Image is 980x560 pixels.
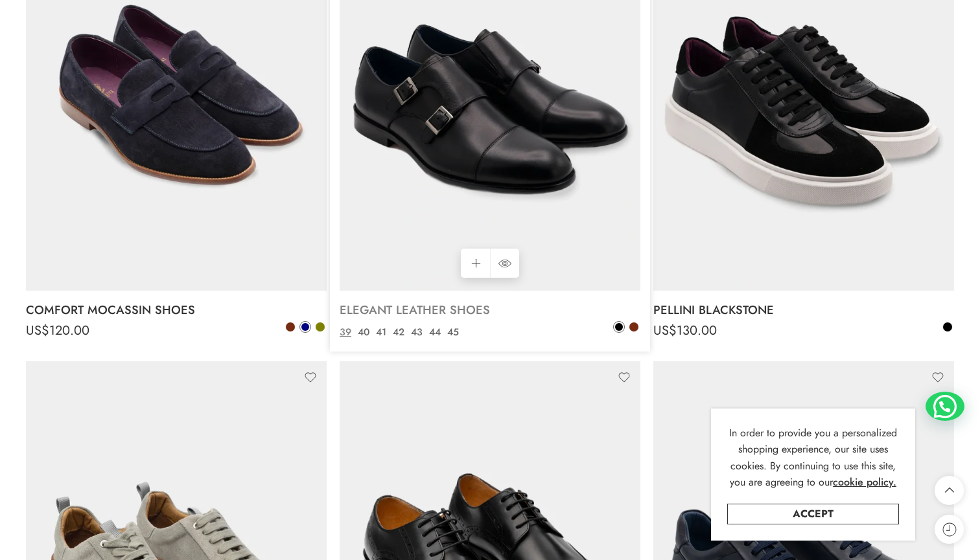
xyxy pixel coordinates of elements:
[653,297,954,323] a: PELLINI BLACKSTONE
[653,321,677,340] span: US$
[942,321,953,333] a: Black
[613,321,625,333] a: Black
[314,321,326,333] a: Olive
[727,504,899,524] a: Accept
[285,321,296,333] a: Brown
[653,321,717,340] bdi: 130.00
[426,325,444,340] a: 44
[340,321,403,340] bdi: 120.00
[340,297,640,323] a: ELEGANT LEATHER SHOES
[373,325,390,340] a: 41
[490,249,519,278] a: QUICK SHOP
[444,325,462,340] a: 45
[336,325,355,340] a: 39
[390,325,408,340] a: 42
[461,249,490,278] a: Select options for “ELEGANT LEATHER SHOES”
[299,321,311,333] a: Navy
[26,321,49,340] span: US$
[729,425,897,490] span: In order to provide you a personalized shopping experience, our site uses cookies. By continuing ...
[26,321,89,340] bdi: 120.00
[628,321,640,333] a: Brown
[340,321,363,340] span: US$
[355,325,373,340] a: 40
[833,474,896,491] a: cookie policy.
[408,325,426,340] a: 43
[26,297,327,323] a: COMFORT MOCASSIN SHOES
